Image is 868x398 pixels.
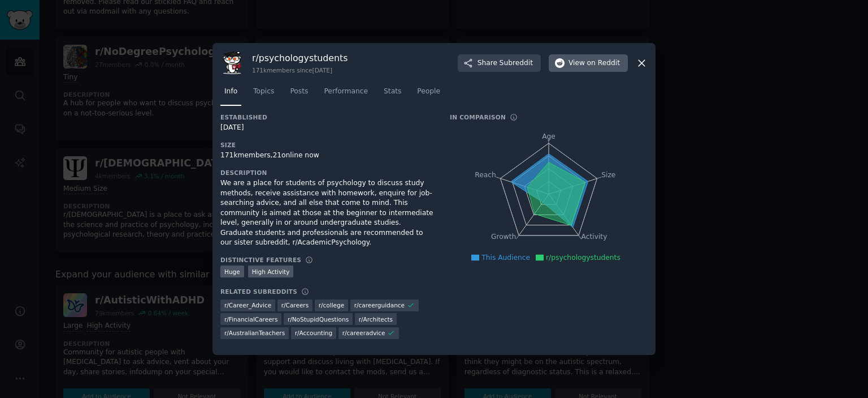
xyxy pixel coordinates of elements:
span: People [417,87,440,97]
span: Info [224,87,237,97]
div: High Activity [248,266,294,277]
span: r/ careerguidance [354,301,405,309]
img: psychologystudents [220,51,244,75]
tspan: Reach [475,171,496,179]
span: r/ NoStupidQuestions [288,315,349,323]
div: 171k members, 21 online now [220,151,434,161]
span: r/ Career_Advice [224,301,271,309]
a: Stats [380,83,405,106]
span: r/ FinancialCareers [224,315,277,323]
span: r/ Accounting [295,329,333,337]
div: Huge [220,266,244,277]
span: This Audience [481,254,530,262]
span: r/ Architects [359,315,393,323]
tspan: Age [542,132,555,140]
tspan: Growth [491,233,516,241]
div: 171k members since [DATE] [252,66,348,74]
span: Performance [324,87,368,97]
h3: In Comparison [450,113,506,121]
a: Posts [286,83,312,106]
h3: Description [220,169,434,177]
span: Stats [384,87,401,97]
span: r/ careeradvice [342,329,385,337]
span: Subreddit [500,58,533,69]
tspan: Activity [581,233,607,241]
a: People [413,83,444,106]
h3: r/ psychologystudents [252,52,348,64]
h3: Size [220,141,434,149]
button: ShareSubreddit [458,54,541,72]
span: r/ college [319,301,344,309]
span: on Reddit [587,58,620,69]
div: [DATE] [220,123,434,133]
h3: Established [220,113,434,121]
tspan: Size [601,171,615,179]
span: Topics [253,87,274,97]
button: Viewon Reddit [549,54,628,72]
h3: Related Subreddits [220,288,297,296]
a: Info [220,83,241,106]
span: Share [478,58,533,69]
span: r/ AustralianTeachers [224,329,285,337]
span: View [568,58,620,69]
span: r/ Careers [281,301,309,309]
a: Performance [320,83,372,106]
span: r/psychologystudents [546,254,620,262]
a: Topics [249,83,278,106]
div: We are a place for students of psychology to discuss study methods, receive assistance with homew... [220,178,434,248]
span: Posts [290,87,308,97]
h3: Distinctive Features [220,256,301,264]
